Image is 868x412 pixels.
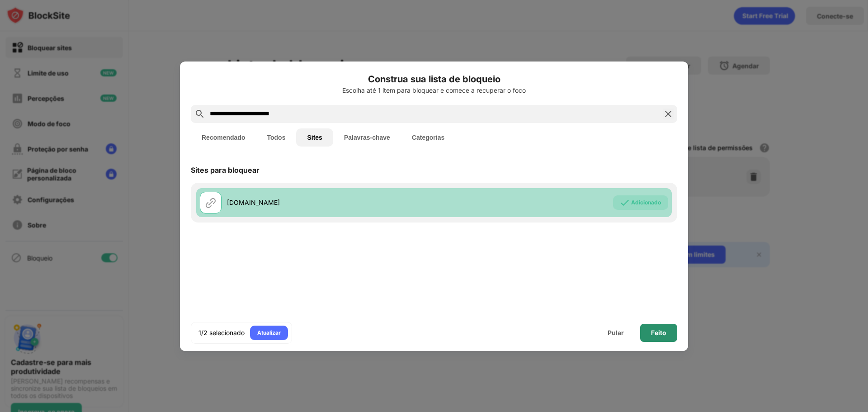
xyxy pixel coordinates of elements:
[256,128,296,147] button: Todos
[257,329,281,336] font: Atualizar
[194,109,205,119] img: search.svg
[651,329,666,336] font: Feito
[191,166,259,175] font: Sites para bloquear
[412,134,444,141] font: Categorias
[198,329,245,336] font: 1/2 selecionado
[631,199,661,206] font: Adicionado
[296,128,333,147] button: Sites
[401,128,455,147] button: Categorias
[608,329,624,336] font: Pular
[205,197,216,208] img: url.svg
[333,128,401,147] button: Palavras-chave
[368,74,500,85] font: Construa sua lista de bloqueio
[227,199,280,206] font: [DOMAIN_NAME]
[267,134,285,141] font: Todos
[202,134,245,141] font: Recomendado
[307,134,322,141] font: Sites
[342,86,526,94] font: Escolha até 1 item para bloquear e comece a recuperar o foco
[344,134,390,141] font: Palavras-chave
[663,109,674,119] img: pesquisar-fechar
[191,128,256,147] button: Recomendado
